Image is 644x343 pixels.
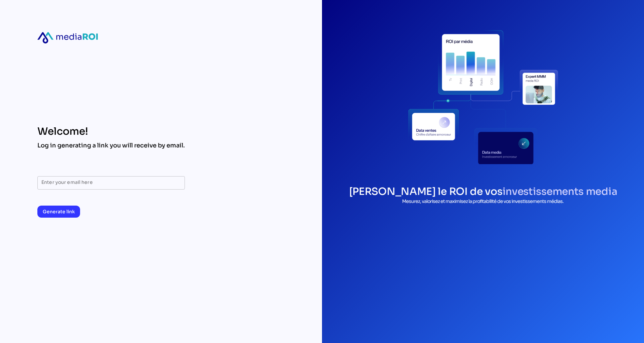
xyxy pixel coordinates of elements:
[408,21,558,172] div: login
[349,198,617,205] p: Mesurez, valorisez et maximisez la profitabilité de vos investissements médias.
[503,185,617,198] span: investissements media
[43,208,75,216] span: Generate link
[41,176,181,190] input: Enter your email here
[37,125,185,137] div: Welcome!
[37,141,185,149] div: Log in generating a link you will receive by email.
[349,185,617,198] h1: [PERSON_NAME] le ROI de vos
[37,32,98,43] div: mediaroi
[37,206,80,218] button: Generate link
